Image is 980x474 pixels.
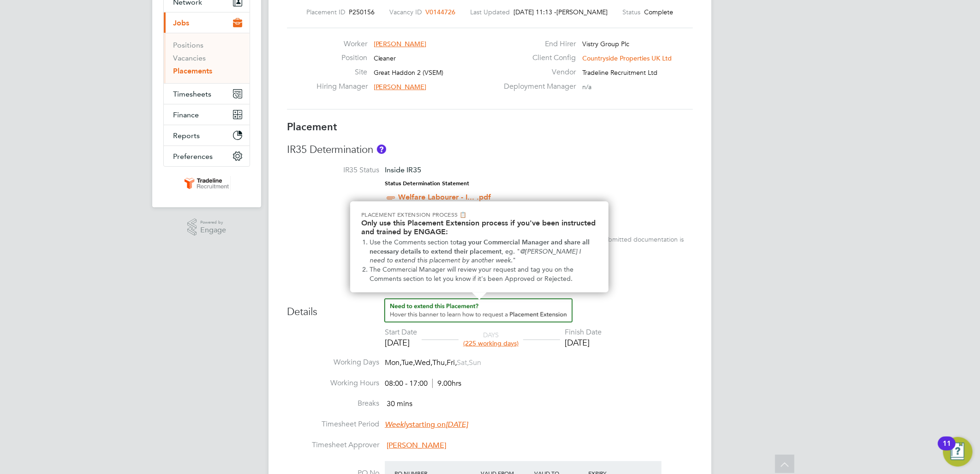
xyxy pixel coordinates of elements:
em: @[PERSON_NAME] I need to extend this placement by another week. [370,248,583,265]
label: Timesheet Approver [287,440,379,450]
label: Working Hours [287,378,379,388]
span: Finance [173,110,199,119]
label: Site [317,67,367,77]
label: Client Config [498,53,576,63]
div: Finish Date [565,328,602,337]
span: Cleaner [374,54,396,62]
span: Countryside Properties UK Ltd [582,54,672,62]
h3: IR35 Determination [287,143,693,157]
span: Sun [469,358,481,367]
em: [DATE] [446,420,468,429]
span: Tradeline Recruitment Ltd [582,68,657,77]
a: Positions [173,41,203,49]
img: tradelinerecruitment-logo-retina.png [183,176,231,191]
label: Vendor [498,67,576,77]
em: Weekly [385,420,409,429]
a: Placements [173,67,212,75]
div: 08:00 - 17:00 [385,379,461,389]
span: Thu, [432,358,447,367]
label: IR35 Status [287,165,379,175]
strong: tag your Commercial Manager and share all necessary details to extend their placement [370,238,592,255]
button: Open Resource Center, 11 new notifications [943,437,973,467]
label: Vacancy ID [390,8,422,16]
div: [DATE] [565,337,602,348]
span: [PERSON_NAME] [374,83,427,91]
a: Welfare Labourer - I... .pdf [398,193,491,201]
span: Mon, [385,358,401,367]
strong: Status Determination Statement [385,180,469,187]
label: Last Updated [471,8,510,16]
span: [PERSON_NAME] [387,441,446,450]
div: Start Date [385,328,417,337]
span: Great Haddon 2 (VSEM) [374,68,444,77]
span: Powered by [200,219,226,226]
span: [PERSON_NAME] [557,8,608,16]
span: 30 mins [387,400,412,409]
span: Fri, [447,358,457,367]
span: [PERSON_NAME] [374,40,427,48]
label: Placement ID [307,8,346,16]
span: Use the Comments section to [370,238,456,246]
li: The Commercial Manager will review your request and tag you on the Comments section to let you kn... [370,265,598,283]
span: Vistry Group Plc [582,40,629,48]
span: starting on [385,420,468,429]
span: Tue, [401,358,415,367]
span: Jobs [173,18,189,27]
h2: Only use this Placement Extension process if you've been instructed and trained by ENGAGE: [361,219,598,236]
label: Breaks [287,399,379,408]
span: V0144726 [426,8,456,16]
b: Placement [287,121,337,133]
label: IR35 Risk [287,213,379,223]
h3: Details [287,298,693,319]
span: Wed, [415,358,432,367]
label: Status [623,8,641,16]
span: n/a [582,83,592,91]
label: Position [317,53,367,63]
label: Worker [317,39,367,49]
span: (225 working days) [463,339,519,347]
p: Placement Extension Process 📋 [361,211,598,219]
label: Deployment Manager [498,82,576,91]
div: Need to extend this Placement? Hover this banner. [350,201,609,292]
span: Complete [645,8,674,16]
span: P250156 [349,8,375,16]
label: Working Days [287,358,379,367]
span: Sat, [457,358,469,367]
span: Preferences [173,152,213,161]
div: DAYS [459,331,523,347]
span: Engage [200,226,226,234]
span: Inside IR35 [385,165,421,174]
label: Timesheet Period [287,419,379,429]
span: Timesheets [173,90,211,98]
span: 9.00hrs [432,379,461,388]
a: Vacancies [173,54,206,62]
label: Hiring Manager [317,82,367,91]
button: How to extend a Placement? [384,298,573,322]
span: Reports [173,131,200,140]
label: End Hirer [498,39,576,49]
span: " [513,256,516,264]
button: About IR35 [377,145,386,154]
span: [DATE] 11:13 - [514,8,557,16]
div: 11 [943,444,951,456]
div: [DATE] [385,337,417,348]
span: , eg. " [502,248,520,255]
a: Go to home page [163,176,250,191]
